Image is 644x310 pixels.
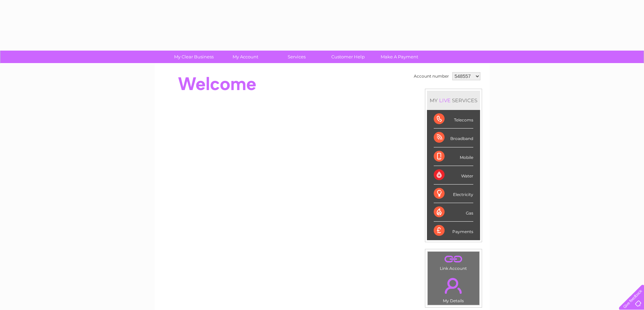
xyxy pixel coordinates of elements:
div: Electricity [434,185,473,203]
td: Link Account [427,251,480,273]
div: MY SERVICES [427,91,480,110]
a: Customer Help [320,51,376,63]
a: My Clear Business [166,51,222,63]
a: . [429,253,478,265]
div: Broadband [434,129,473,147]
td: Account number [412,71,451,82]
div: Water [434,166,473,185]
a: . [429,274,478,298]
div: Payments [434,222,473,240]
a: Services [269,51,325,63]
div: LIVE [438,97,452,104]
td: My Details [427,272,480,305]
a: My Account [217,51,273,63]
div: Gas [434,203,473,222]
div: Mobile [434,147,473,166]
div: Telecoms [434,110,473,129]
a: Make A Payment [372,51,427,63]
